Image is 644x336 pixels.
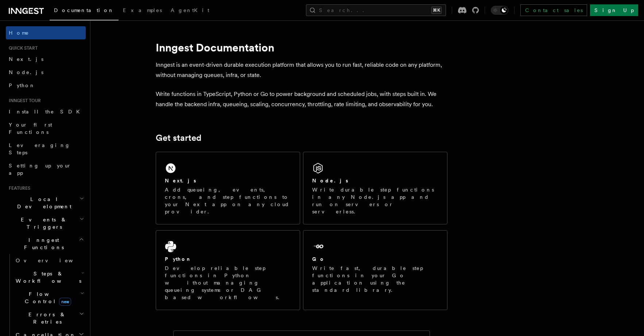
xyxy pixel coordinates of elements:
[590,4,638,16] a: Sign Up
[312,177,348,184] h2: Node.js
[13,267,86,287] button: Steps & Workflows
[9,69,43,75] span: Node.js
[312,255,325,263] h2: Go
[156,89,447,109] p: Write functions in TypeScript, Python or Go to power background and scheduled jobs, with steps bu...
[171,7,209,13] span: AgentKit
[6,196,79,210] span: Local Development
[306,4,446,16] button: Search...⌘K
[6,53,86,66] a: Next.js
[303,230,447,310] a: GoWrite fast, durable step functions in your Go application using the standard library.
[6,213,86,233] button: Events & Triggers
[303,152,447,224] a: Node.jsWrite durable step functions in any Node.js app and run on servers or serverless.
[54,7,114,13] span: Documentation
[59,298,71,306] span: new
[6,139,86,159] a: Leveraging Steps
[165,186,291,215] p: Add queueing, events, crons, and step functions to your Next app on any cloud provider.
[6,66,86,79] a: Node.js
[520,4,587,16] a: Contact sales
[9,109,84,115] span: Install the SDK
[9,142,70,155] span: Leveraging Steps
[165,255,192,263] h2: Python
[13,311,79,325] span: Errors & Retries
[6,233,86,254] button: Inngest Functions
[156,230,300,310] a: PythonDevelop reliable step functions in Python without managing queueing systems or DAG based wo...
[123,7,162,13] span: Examples
[6,79,86,92] a: Python
[156,152,300,224] a: Next.jsAdd queueing, events, crons, and step functions to your Next app on any cloud provider.
[165,264,291,301] p: Develop reliable step functions in Python without managing queueing systems or DAG based workflows.
[6,118,86,139] a: Your first Functions
[6,105,86,118] a: Install the SDK
[9,29,29,36] span: Home
[156,60,447,80] p: Inngest is an event-driven durable execution platform that allows you to run fast, reliable code ...
[9,122,52,135] span: Your first Functions
[312,264,438,294] p: Write fast, durable step functions in your Go application using the standard library.
[6,159,86,179] a: Setting up your app
[119,2,166,20] a: Examples
[165,177,196,184] h2: Next.js
[6,98,41,104] span: Inngest tour
[13,270,81,285] span: Steps & Workflows
[6,193,86,213] button: Local Development
[312,186,438,215] p: Write durable step functions in any Node.js app and run on servers or serverless.
[491,6,508,15] button: Toggle dark mode
[6,26,86,39] a: Home
[156,41,447,54] h1: Inngest Documentation
[431,7,442,14] kbd: ⌘K
[6,236,79,251] span: Inngest Functions
[6,216,79,231] span: Events & Triggers
[9,163,71,176] span: Setting up your app
[9,82,35,88] span: Python
[6,185,30,191] span: Features
[13,308,86,328] button: Errors & Retries
[166,2,214,20] a: AgentKit
[13,254,86,267] a: Overview
[50,2,119,20] a: Documentation
[13,290,80,305] span: Flow Control
[156,133,201,143] a: Get started
[13,287,86,308] button: Flow Controlnew
[9,56,43,62] span: Next.js
[16,258,91,263] span: Overview
[6,45,38,51] span: Quick start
